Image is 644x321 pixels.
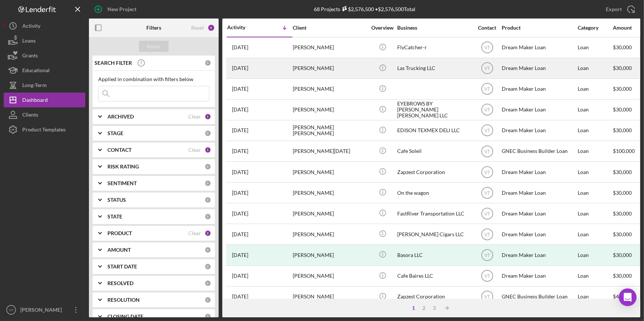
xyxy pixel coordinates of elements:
div: 68 Projects • $2,576,500 Total [314,6,415,12]
div: [PERSON_NAME] [PERSON_NAME] [293,121,367,140]
b: ARCHIVED [107,114,134,120]
div: 1 [205,113,211,120]
span: $30,000 [613,210,632,217]
div: 2 [419,305,429,311]
span: $30,000 [613,106,632,113]
div: Applied in combination with filters below [98,76,209,82]
div: EDISON TEXMEX DELI LLC [397,121,471,140]
div: Dream Maker Loan [502,79,576,99]
button: Apply [139,41,169,52]
div: [PERSON_NAME] [293,204,367,223]
time: 2025-10-05 14:06 [232,44,248,50]
span: $100,000 [613,148,635,154]
time: 2025-10-03 14:21 [232,127,248,133]
div: On the wagon [397,183,471,203]
div: Long-Term [22,78,47,94]
b: SENTIMENT [107,180,137,186]
time: 2025-10-02 19:31 [232,211,248,217]
b: AMOUNT [107,247,131,253]
time: 2025-10-04 18:39 [232,65,248,71]
div: 1 [408,305,419,311]
div: Clients [22,107,38,124]
div: Cafe Baires LLC [397,266,471,286]
div: $2,576,500 [340,6,374,12]
span: $30,000 [613,86,632,92]
button: Long-Term [4,78,85,93]
div: Dream Maker Loan [502,38,576,57]
div: 0 [205,60,211,66]
div: Loan [578,245,612,265]
text: VT [484,232,490,237]
text: VT [484,149,490,154]
div: Dream Maker Loan [502,183,576,203]
div: [PERSON_NAME] [293,245,367,265]
div: 0 [205,130,211,137]
div: 0 [205,180,211,187]
div: $30,000 [613,245,641,265]
b: STATUS [107,197,126,203]
div: Clear [188,230,201,236]
div: [PERSON_NAME] [293,266,367,286]
div: 2 [205,230,211,237]
div: 3 [429,305,439,311]
button: Loans [4,33,85,48]
time: 2025-10-02 15:14 [232,294,248,300]
time: 2025-10-04 14:37 [232,86,248,92]
button: Activity [4,19,85,33]
div: Dream Maker Loan [502,121,576,140]
div: Dream Maker Loan [502,266,576,286]
div: [PERSON_NAME] [293,38,367,57]
div: Grants [22,48,38,65]
div: Dream Maker Loan [502,58,576,78]
div: Loan [578,38,612,57]
div: [PERSON_NAME] Cigars LLC [397,224,471,244]
div: Loan [578,58,612,78]
div: Clear [188,147,201,153]
span: $30,000 [613,169,632,175]
div: 0 [205,247,211,253]
div: Loan [578,266,612,286]
span: $30,000 [613,65,632,71]
div: Educational [22,63,50,80]
div: Dashboard [22,93,48,109]
a: Product Templates [4,122,85,137]
div: 4 [208,24,215,31]
time: 2025-10-03 03:40 [232,148,248,154]
text: VT [484,294,490,300]
text: VT [484,253,490,258]
time: 2025-10-02 17:40 [232,252,248,258]
div: Product Templates [22,122,66,139]
div: Apply [147,41,161,52]
div: [PERSON_NAME][DATE] [293,141,367,161]
text: VT [484,190,490,195]
div: Export [606,2,622,17]
time: 2025-10-03 01:55 [232,169,248,175]
span: $30,000 [613,44,632,50]
div: Basora LLC [397,245,471,265]
text: VT [484,211,490,216]
text: VT [484,274,490,279]
div: Loan [578,183,612,203]
div: Zapzest Corporation [397,287,471,307]
div: Category [578,25,612,31]
text: VT [484,128,490,133]
div: Loan [578,79,612,99]
button: Grants [4,48,85,63]
b: RESOLVED [107,280,133,286]
div: Business [397,25,471,31]
button: Clients [4,107,85,122]
div: Zapzest Corporation [397,162,471,182]
text: VT [484,45,490,50]
span: $30,000 [613,190,632,196]
div: [PERSON_NAME] [293,162,367,182]
button: VT[PERSON_NAME] [4,302,85,317]
div: Dream Maker Loan [502,245,576,265]
div: Dream Maker Loan [502,162,576,182]
button: Dashboard [4,93,85,107]
div: GNEC Business Builder Loan [502,141,576,161]
div: Loans [22,33,36,50]
div: 0 [205,213,211,220]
